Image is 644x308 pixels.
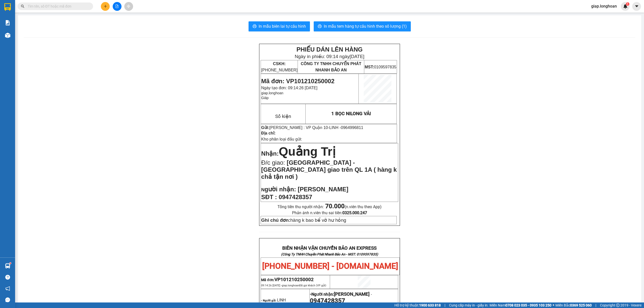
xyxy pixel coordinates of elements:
span: [PHONE_NUMBER] [261,62,297,72]
strong: 70.000 [325,203,345,210]
span: 0964996811 [341,125,363,130]
strong: - [310,291,370,297]
span: LINH - [329,125,363,130]
span: 0947428357 [310,297,345,304]
button: file-add [113,2,122,11]
img: warehouse-icon [5,33,10,38]
span: ⚪️ [553,304,554,306]
span: file-add [115,5,119,8]
span: Mã đơn: [261,278,314,282]
span: Cung cấp máy in - giấy in: [449,302,488,308]
span: Phản ánh n.viên thu sai tiền: [292,210,367,215]
strong: MST: [365,65,374,69]
span: gười nhận: [265,186,296,193]
button: aim [124,2,133,11]
span: 1 [627,2,628,6]
span: | [595,302,596,308]
button: printerIn mẫu tem hàng tự cấu hình theo số lượng (1) [314,21,411,31]
span: 1 BỌC NILONG VẢI [331,111,371,116]
span: Ngày in phiếu: 09:14 ngày [295,54,364,59]
span: Ngày tạo đơn: 09:14:26 [DATE] [261,86,317,90]
span: printer [253,24,257,29]
span: question-circle [5,275,10,280]
sup: 1 [626,2,629,6]
span: - [370,292,372,297]
span: search [21,5,24,8]
span: Miền Bắc [555,302,592,308]
strong: (Công Ty TNHH Chuyển Phát Nhanh Bảo An - MST: 0109597835) [281,252,378,256]
span: [PERSON_NAME] [298,186,348,193]
span: 0947428357 [279,194,312,200]
span: CÔNG TY TNHH CHUYỂN PHÁT NHANH BẢO AN [301,62,361,72]
strong: Địa chỉ: [261,131,275,135]
strong: 1900 633 818 [419,303,441,307]
span: Tổng tiền thu người nhận: [277,204,382,209]
strong: 0369 525 060 [570,303,592,307]
span: [DATE] [350,54,365,59]
button: plus [101,2,110,11]
span: [PERSON_NAME] : VP Quận 10 [269,125,328,130]
span: aim [127,5,130,8]
span: Kho phân loại đầu gửi: [261,137,302,141]
img: logo-vxr [4,3,11,11]
span: - [328,125,363,130]
span: [PHONE_NUMBER] - [DOMAIN_NAME] [262,261,398,271]
span: Đã gọi khách (VP gửi) [299,284,326,287]
span: Hỗ trợ kỹ thuật: [394,302,441,308]
span: Số kiện [275,114,291,119]
span: giap.longhoan [587,3,621,9]
strong: Gửi: [261,125,269,130]
span: 0109597835 [365,65,396,69]
span: copyright [616,303,620,307]
span: (n.viên thu theo App) [325,204,382,209]
span: [PERSON_NAME] [334,291,370,297]
span: Đ/c giao: [261,159,287,166]
span: hàng k bao bể vỡ hư hỏng [261,217,346,223]
span: Miền Nam [490,302,551,308]
strong: 0325.000.247 [342,210,367,215]
img: icon-new-feature [623,4,628,9]
span: In mẫu tem hàng tự cấu hình theo số lượng (1) [324,23,407,29]
span: Mã đơn: VP101210250002 [261,78,334,84]
sup: 1 [10,262,11,264]
span: notification [5,286,10,291]
input: Tìm tên, số ĐT hoặc mã đơn [28,4,87,9]
span: | [445,302,445,308]
button: caret-down [632,2,641,11]
span: Người nhận: [311,292,370,297]
span: giap.longhoan [261,91,283,95]
span: 09:14:26 [DATE] - [261,284,326,287]
button: printerIn mẫu biên lai tự cấu hình [249,21,310,31]
span: plus [104,5,107,8]
img: warehouse-icon [5,263,10,269]
span: In mẫu biên lai tự cấu hình [259,23,306,29]
strong: - Người gửi: [261,299,276,302]
img: solution-icon [5,20,10,25]
strong: CSKH: [273,62,286,66]
strong: PHIẾU DÁN LÊN HÀNG [296,46,363,53]
strong: SĐT : [261,194,277,200]
span: VP101210250002 [274,277,314,282]
strong: BIÊN NHẬN VẬN CHUYỂN BẢO AN EXPRESS [282,245,377,251]
span: Quảng Trị [279,145,336,158]
span: printer [318,24,322,29]
strong: N [261,187,296,192]
span: Nhận: [261,150,279,157]
strong: Ghi chú đơn: [261,217,290,223]
span: Giáp [261,96,269,100]
span: caret-down [634,4,639,9]
strong: 0708 023 035 - 0935 103 250 [505,303,551,307]
span: message [5,297,10,302]
span: [GEOGRAPHIC_DATA] - [GEOGRAPHIC_DATA] giao trên QL 1A ( hàng k chả tận nơi ) [261,159,397,180]
span: giap.longhoan [282,284,326,287]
